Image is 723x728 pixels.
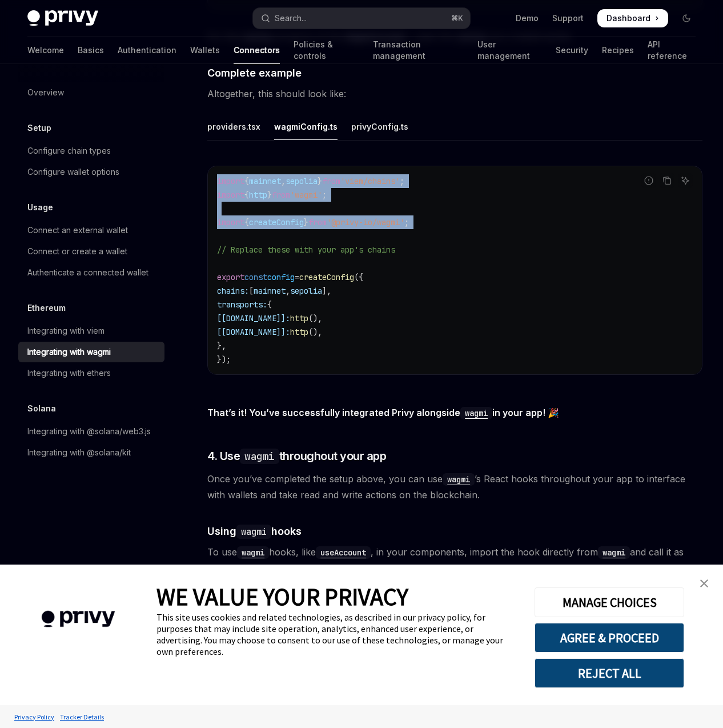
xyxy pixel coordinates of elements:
[217,176,244,186] span: import
[602,37,634,64] a: Recipes
[606,13,650,24] span: Dashboard
[217,217,244,227] span: import
[190,37,220,64] a: Wallets
[27,121,51,135] h5: Setup
[17,594,139,644] img: company logo
[443,473,475,486] code: wagmi
[535,623,684,653] button: AGREE & PROCEED
[217,327,290,337] span: [[DOMAIN_NAME]]:
[552,13,584,24] a: Support
[249,176,281,186] span: mainnet
[249,217,304,227] span: createConfig
[244,176,249,186] span: {
[322,176,340,186] span: from
[27,324,105,338] div: Integrating with viem
[27,165,119,179] div: Configure wallet options
[598,546,630,558] a: wagmi
[27,10,98,26] img: dark logo
[217,313,290,323] span: [[DOMAIN_NAME]]:
[234,37,280,64] a: Connectors
[477,37,542,64] a: User management
[267,299,272,310] span: {
[556,37,588,64] a: Security
[27,201,53,214] h5: Usage
[322,286,331,296] span: ],
[27,402,56,415] h5: Solana
[443,473,475,485] a: wagmi
[460,407,492,419] code: wagmi
[316,546,371,558] a: useAccount
[27,366,111,380] div: Integrating with ethers
[237,546,269,559] code: wagmi
[290,313,308,323] span: http
[236,525,271,539] code: wagmi
[207,544,702,576] span: To use hooks, like , in your components, import the hook directly from and call it as usual:
[57,707,107,727] a: Tracker Details
[253,8,469,29] button: Open search
[286,286,290,296] span: ,
[207,407,559,418] strong: That’s it! You’ve successfully integrated Privy alongside in your app! 🎉
[18,342,164,362] a: Integrating with wagmi
[207,448,386,464] span: 4. Use throughout your app
[267,272,295,282] span: config
[354,272,363,282] span: ({
[18,141,164,161] a: Configure chain types
[272,190,290,200] span: from
[598,546,630,559] code: wagmi
[27,223,128,237] div: Connect an external wallet
[18,220,164,241] a: Connect an external wallet
[597,9,668,27] a: Dashboard
[308,217,327,227] span: from
[156,582,408,611] span: WE VALUE YOUR PRIVACY
[254,286,286,296] span: mainnet
[18,82,164,103] a: Overview
[217,299,267,310] span: transports:
[207,471,702,503] span: Once you’ve completed the setup above, you can use ’s React hooks throughout your app to interfac...
[535,587,684,617] button: MANAGE CHOICES
[275,11,307,25] div: Search...
[18,321,164,341] a: Integrating with viem
[327,217,404,227] span: '@privy-io/wagmi'
[240,449,279,464] code: wagmi
[27,144,111,158] div: Configure chain types
[700,579,708,587] img: close banner
[299,272,354,282] span: createConfig
[316,546,371,559] code: useAccount
[295,272,299,282] span: =
[660,173,674,188] button: Copy the contents from the code block
[516,13,539,24] a: Demo
[217,272,244,282] span: export
[290,327,308,337] span: http
[217,190,244,200] span: import
[27,266,148,279] div: Authenticate a connected wallet
[18,241,164,262] a: Connect or create a wallet
[322,190,327,200] span: ;
[11,707,57,727] a: Privacy Policy
[207,86,702,102] span: Altogether, this should look like:
[286,176,318,186] span: sepolia
[318,176,322,186] span: }
[451,14,463,23] span: ⌘ K
[156,611,517,657] div: This site uses cookies and related technologies, as described in our privacy policy, for purposes...
[249,286,254,296] span: [
[294,37,359,64] a: Policies & controls
[641,173,656,188] button: Report incorrect code
[308,313,322,323] span: (),
[217,286,249,296] span: chains:
[693,572,716,595] a: close banner
[244,217,249,227] span: {
[281,176,286,186] span: ,
[351,113,408,140] div: privyConfig.ts
[400,176,404,186] span: ;
[27,245,127,258] div: Connect or create a wallet
[244,190,249,200] span: {
[678,173,693,188] button: Ask AI
[267,190,272,200] span: }
[18,442,164,463] a: Integrating with @solana/kit
[27,446,131,459] div: Integrating with @solana/kit
[118,37,176,64] a: Authentication
[404,217,409,227] span: ;
[249,190,267,200] span: http
[274,113,338,140] div: wagmiConfig.ts
[18,262,164,283] a: Authenticate a connected wallet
